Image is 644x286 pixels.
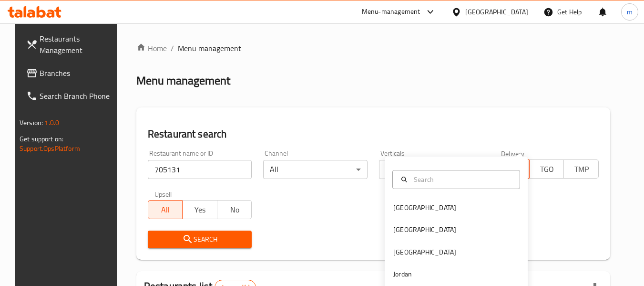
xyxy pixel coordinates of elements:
div: [GEOGRAPHIC_DATA] [465,7,528,17]
a: Search Branch Phone [19,85,123,107]
button: Yes [182,200,217,219]
span: 1.0.0 [44,117,59,129]
button: TMP [563,159,599,179]
span: Search Branch Phone [40,90,115,102]
a: Restaurants Management [19,27,123,62]
h2: Menu management [136,73,230,88]
a: Branches [19,62,123,85]
div: Jordan [393,269,412,279]
span: Yes [186,203,214,217]
div: All [263,160,368,179]
div: Menu-management [362,6,420,18]
span: Search [155,233,245,245]
span: TMP [568,162,595,176]
button: All [148,200,183,219]
input: Search for restaurant name or ID.. [148,160,252,179]
div: [GEOGRAPHIC_DATA] [393,247,456,257]
li: / [171,42,174,54]
input: Search [410,174,514,185]
nav: breadcrumb [136,42,610,54]
span: Restaurants Management [40,33,115,56]
span: Menu management [178,42,241,54]
button: No [217,200,252,219]
span: m [627,7,633,17]
div: All [379,160,483,179]
button: Search [148,231,252,248]
label: Delivery [501,150,525,157]
div: [GEOGRAPHIC_DATA] [393,202,456,213]
a: Home [136,42,167,54]
span: Get support on: [20,133,63,145]
label: Upsell [154,191,172,197]
a: Support.OpsPlatform [20,142,80,155]
span: TGO [533,162,561,176]
span: Version: [20,117,43,129]
div: [GEOGRAPHIC_DATA] [393,224,456,235]
h2: Restaurant search [148,127,599,141]
span: All [152,203,179,217]
span: No [221,203,248,217]
span: Branches [40,67,115,79]
button: TGO [529,159,564,179]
